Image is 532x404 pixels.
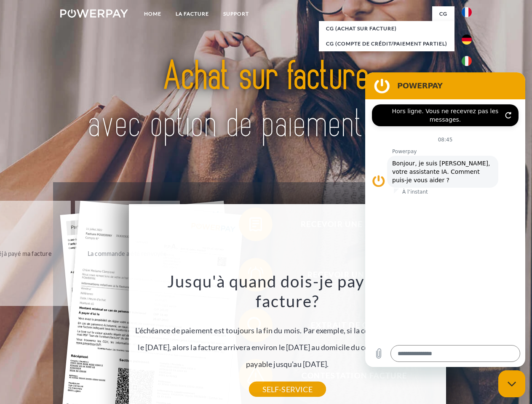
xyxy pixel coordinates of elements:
a: LA FACTURE [168,6,216,21]
a: CG (achat sur facture) [319,21,454,36]
a: CG (Compte de crédit/paiement partiel) [319,36,454,51]
img: logo-powerpay-white.svg [60,9,128,18]
iframe: Bouton de lancement de la fenêtre de messagerie, conversation en cours [498,370,525,397]
h3: Jusqu'à quand dois-je payer ma facture? [134,271,441,311]
img: de [462,35,472,45]
img: it [462,56,472,66]
iframe: Fenêtre de messagerie [365,72,525,367]
a: SELF-SERVICE [249,382,326,397]
a: Support [216,6,256,21]
a: Home [137,6,168,21]
div: L'échéance de paiement est toujours la fin du mois. Par exemple, si la commande a été passée le [... [134,271,441,389]
img: fr [462,7,472,17]
img: title-powerpay_fr.svg [80,40,452,161]
div: La commande a été renvoyée [80,247,175,259]
a: CG [432,6,454,21]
